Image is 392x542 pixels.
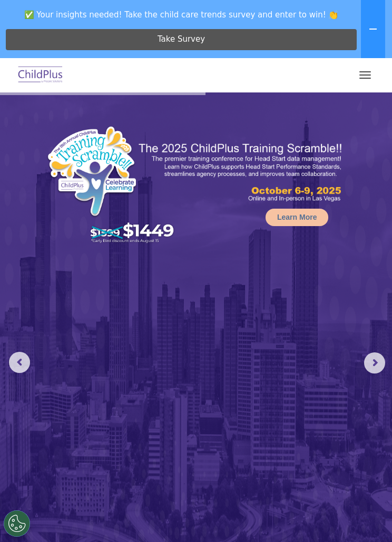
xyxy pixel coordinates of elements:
img: ChildPlus by Procare Solutions [16,63,65,88]
a: Learn More [266,209,328,226]
span: Take Survey [158,30,205,49]
span: ✅ Your insights needed! Take the child care trends survey and enter to win! 👏 [4,4,359,25]
span: Phone number [169,105,213,113]
button: Cookies Settings [4,510,30,537]
a: Take Survey [6,29,357,50]
span: Last name [169,61,201,69]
